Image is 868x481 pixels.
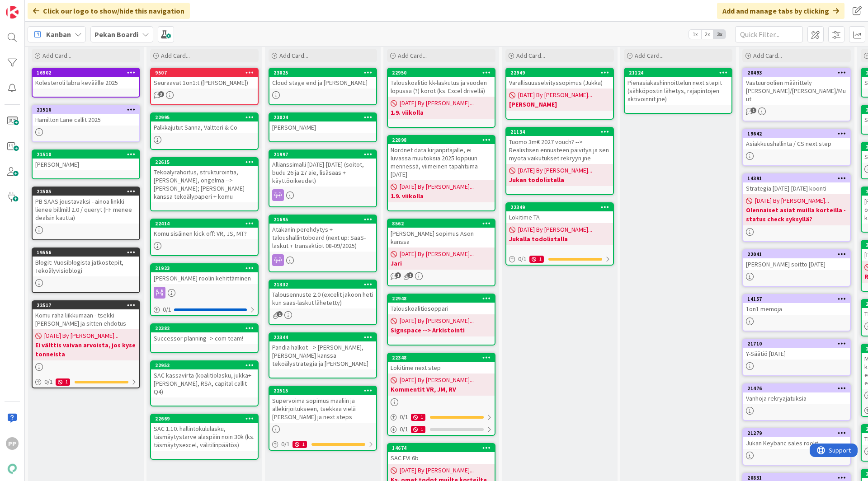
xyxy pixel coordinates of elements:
[742,68,851,121] a: 20493Vastuuroolien määrittely [PERSON_NAME]/[PERSON_NAME]/Muut
[33,106,139,126] div: 21516Hamilton Lane callit 2025
[506,203,613,211] div: 22349
[506,136,613,164] div: Tuomo 3m€ 2027 vouch? --> Realistisen ennusteen päivitys ja sen myötä vaikutukset rekryyn jne
[510,70,613,76] div: 22949
[37,188,139,195] div: 22585
[279,51,308,60] span: Add Card...
[388,77,495,97] div: Talouskoalitio kk-laskutus ja vuoden lopussa (?) korot (ks. Excel drivellä)
[505,202,614,266] a: 22349Lokitime TA[DATE] By [PERSON_NAME]...Jukalla todolistalla0/11
[742,428,851,466] a: 21279Jukan Keybanc sales roolit
[32,149,140,179] a: 21510[PERSON_NAME]
[155,114,258,121] div: 22995
[151,69,258,77] div: 9507
[400,182,474,191] span: [DATE] By [PERSON_NAME]...
[269,215,376,224] div: 21695
[269,387,376,423] div: 22515Supervoima sopimus maaliin ja allekirjoitukseen, tsekkaa vielä [PERSON_NAME] ja next steps
[32,105,140,142] a: 21516Hamilton Lane callit 2025
[151,113,258,121] div: 22995
[510,129,613,135] div: 21134
[755,196,829,205] span: [DATE] By [PERSON_NAME]...
[387,68,495,128] a: 22950Talouskoalitio kk-laskutus ja vuoden lopussa (?) korot (ks. Excel drivellä)[DATE] By [PERSON...
[387,353,495,436] a: 22348Lokitime next step[DATE] By [PERSON_NAME]...Kommentit VR, JM, RV0/110/11
[274,388,376,394] div: 22515
[391,108,492,117] b: 1.9. viikolla
[735,26,803,42] input: Quick Filter...
[6,462,19,475] img: avatar
[388,228,495,248] div: [PERSON_NAME] sopimus Ason kanssa
[398,51,427,60] span: Add Card...
[151,361,258,397] div: 22952SAC kassavirta (koalitiolasku, jukka+[PERSON_NAME], RSA, capital callit Q4)
[407,272,413,278] span: 1
[400,375,474,385] span: [DATE] By [PERSON_NAME]...
[155,265,258,271] div: 21923
[743,174,850,182] div: 14391
[747,475,850,481] div: 20831
[33,159,139,170] div: [PERSON_NAME]
[269,386,377,451] a: 22515Supervoima sopimus maaliin ja allekirjoitukseen, tsekkaa vielä [PERSON_NAME] ja next steps0/11
[400,466,474,475] span: [DATE] By [PERSON_NAME]...
[269,439,376,450] div: 0/11
[33,187,139,224] div: 22585PB SAAS joustavaksi - ainoa linkki lienee billmill 2.0 / queryt (FF menee dealsin kautta)
[33,301,139,309] div: 22517
[150,323,259,353] a: 22382Successor planning -> com team!
[151,158,258,202] div: 22615Tekoälyrahoitus, strukturointia, [PERSON_NAME], ongelma --> [PERSON_NAME]; [PERSON_NAME] kan...
[151,332,258,344] div: Successor planning -> com team!
[625,77,731,105] div: Pienasiakashinnoittelun next stepit (sähköpostin lähetys, rajapintojen aktivoinnit jne)
[151,272,258,284] div: [PERSON_NAME] roolin kehittäminen
[629,70,731,76] div: 21124
[163,305,171,314] span: 0 / 1
[151,264,258,284] div: 21923[PERSON_NAME] roolin kehittäminen
[150,360,259,406] a: 22952SAC kassavirta (koalitiolasku, jukka+[PERSON_NAME], RSA, capital callit Q4)
[516,51,545,60] span: Add Card...
[743,130,850,149] div: 19642Asiakkuushallinta / CS next step
[388,69,495,97] div: 22950Talouskoalitio kk-laskutus ja vuoden lopussa (?) korot (ks. Excel drivellä)
[151,369,258,397] div: SAC kassavirta (koalitiolasku, jukka+[PERSON_NAME], RSA, capital callit Q4)
[274,151,376,158] div: 21997
[742,249,851,287] a: 22041[PERSON_NAME] soitto [DATE]
[506,128,613,164] div: 21134Tuomo 3m€ 2027 vouch? --> Realistisen ennusteen päivitys ja sen myötä vaikutukset rekryyn jne
[155,416,258,422] div: 22669
[269,113,376,121] div: 23024
[269,77,376,89] div: Cloud stage end ja [PERSON_NAME]
[151,69,258,89] div: 9507Seuraavat 1on1:t ([PERSON_NAME])
[46,29,71,40] span: Kanban
[150,68,259,105] a: 9507Seuraavat 1on1:t ([PERSON_NAME])
[151,121,258,133] div: Palkkajutut Sanna, Valtteri & Co
[388,144,495,180] div: Nordnet data kirjanpitäjälle, ei luvassa muutoksia 2025 loppuun mennessä, viimeinen tapahtuma [DATE]
[33,196,139,224] div: PB SAAS joustavaksi - ainoa linkki lienee billmill 2.0 / queryt (FF menee dealsin kautta)
[269,69,376,77] div: 23025
[624,68,732,114] a: 21124Pienasiakashinnoittelun next stepit (sähköpostin lähetys, rajapintojen aktivoinnit jne)
[6,6,19,19] img: Visit kanbanzone.com
[743,182,850,194] div: Strategia [DATE]-[DATE] koonti
[37,302,139,308] div: 22517
[743,429,850,437] div: 21279
[151,158,258,166] div: 22615
[395,272,401,278] span: 1
[150,219,259,256] a: 22414Komu sisäinen kick off: VR, JS, MT?
[518,166,592,175] span: [DATE] By [PERSON_NAME]...
[269,289,376,308] div: Talousennuste 2.0 (excelit jakoon heti kun saas-laskut lähetetty)
[509,100,610,109] b: [PERSON_NAME]
[56,378,70,386] div: 1
[400,412,408,422] span: 0 / 1
[158,91,164,97] span: 3
[391,385,492,394] b: Kommentit VR, JM, RV
[635,51,664,60] span: Add Card...
[19,1,41,12] span: Support
[274,114,376,121] div: 23024
[33,248,139,276] div: 19556Blogit: Vuosiblogista jatkostepit, Tekoälyvisioblogi
[747,296,850,302] div: 14157
[269,280,377,325] a: 21332Talousennuste 2.0 (excelit jakoon heti kun saas-laskut lähetetty)
[747,175,850,182] div: 14391
[269,150,376,187] div: 21997Allianssimalli [DATE]-[DATE] (soitot, budu 26 ja 27 aie, lisäsaas + käyttöoikeudet)
[747,70,850,76] div: 20493
[33,257,139,276] div: Blogit: Vuosiblogista jatkostepit, Tekoälyvisioblogi
[506,69,613,89] div: 22949Varallisuusselvityssopimus (Jukka)
[388,303,495,314] div: Talouskoalitiosoppari
[33,114,139,126] div: Hamilton Lane callit 2025
[717,3,844,19] div: Add and manage tabs by clicking
[506,128,613,136] div: 21134
[743,303,850,315] div: 1on1 memoja
[509,234,610,243] b: Jukalla todolistalla
[269,224,376,252] div: Atakanin perehdytys + taloushallintoboard (next up: SaaS-laskut + transaktiot 08-09/2025)
[269,215,376,252] div: 21695Atakanin perehdytys + taloushallintoboard (next up: SaaS-laskut + transaktiot 08-09/2025)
